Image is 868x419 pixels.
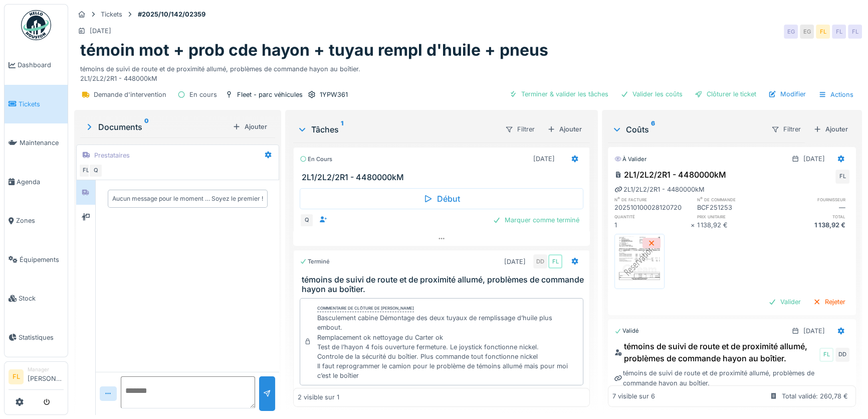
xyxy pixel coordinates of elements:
div: — [773,203,849,212]
a: Zones [5,201,68,240]
div: Valider les coûts [616,87,687,101]
div: EG [784,25,798,39]
a: Stock [5,279,68,318]
div: [DATE] [803,154,825,164]
div: FL [79,164,93,178]
div: Filtrer [501,122,539,136]
div: 2 visible sur 1 [298,393,339,402]
div: 202510100028120720 [614,203,691,212]
h6: n° de facture [614,196,691,203]
div: Actions [814,87,858,102]
div: À valider [614,155,646,164]
span: Maintenance [20,138,64,148]
div: Clôturer le ticket [691,87,760,101]
div: Terminé [300,257,330,266]
div: EG [800,25,814,39]
img: zzjju3dd1v47wmqh84038ex4tivp [617,236,662,287]
h6: prix unitaire [697,213,773,220]
a: Équipements [5,240,68,280]
span: Tickets [19,99,64,109]
div: Modifier [764,87,810,101]
span: Zones [16,216,64,225]
div: BCF251253 [697,203,773,212]
div: Coûts [612,123,763,135]
div: 7 visible sur 6 [612,391,655,401]
sup: 0 [144,121,149,133]
div: Q [300,213,314,227]
div: témoins de suivi de route et de proximité allumé, problèmes de commande hayon au boîtier. [614,368,849,387]
div: Tickets [101,10,122,19]
sup: 1 [341,123,343,135]
div: Ajouter [543,122,586,136]
div: Ajouter [809,122,852,136]
img: Badge_color-CXgf-gQk.svg [21,10,51,40]
div: FL [835,170,849,184]
div: [DATE] [803,326,825,336]
div: 1YPW361 [320,90,348,99]
div: 1 138,92 € [697,220,773,230]
div: 1 138,92 € [773,220,849,230]
div: 2L1/2L2/2R1 - 4480000kM [614,185,705,194]
div: Marquer comme terminé [489,213,583,227]
div: Manager [28,366,64,373]
div: FL [816,25,830,39]
div: DD [533,254,547,268]
div: Total validé: 260,78 € [782,391,848,401]
a: Tickets [5,85,68,124]
a: Dashboard [5,46,68,85]
div: Documents [84,121,229,133]
div: FL [832,25,846,39]
h6: fournisseur [773,196,849,203]
span: Agenda [17,177,64,187]
div: FL [848,25,862,39]
div: Commentaire de clôture de [PERSON_NAME] [317,305,414,312]
a: Agenda [5,163,68,202]
div: Demande d'intervention [94,90,166,99]
span: Stock [19,294,64,303]
div: Terminer & valider les tâches [505,87,612,101]
div: En cours [189,90,217,99]
strong: #2025/10/142/02359 [134,10,209,19]
div: 1 [614,220,691,230]
div: [DATE] [504,257,526,266]
div: Prestataires [94,151,130,160]
li: [PERSON_NAME] [28,366,64,387]
div: Q [89,164,103,178]
div: Aucun message pour le moment … Soyez le premier ! [112,194,263,203]
h6: total [773,213,849,220]
div: Tâches [297,123,497,135]
div: Basculement cabine Démontage des deux tuyaux de remplissage d’huile plus embout. Remplacement ok ... [317,313,579,380]
div: DD [835,348,849,362]
h3: témoins de suivi de route et de proximité allumé, problèmes de commande hayon au boîtier. [302,275,585,294]
div: Fleet - parc véhicules [237,90,303,99]
div: En cours [300,155,332,164]
div: [DATE] [90,26,111,36]
div: FL [819,348,833,362]
div: [DATE] [533,154,555,164]
h3: 2L1/2L2/2R1 - 4480000kM [302,173,585,182]
div: FL [548,254,562,268]
a: FL Manager[PERSON_NAME] [9,366,64,390]
li: FL [9,369,24,384]
div: témoins de suivi de route et de proximité allumé, problèmes de commande hayon au boîtier. 2L1/2L2... [80,60,856,83]
span: Équipements [20,255,64,264]
h6: n° de commande [697,196,773,203]
a: Maintenance [5,123,68,163]
div: 2L1/2L2/2R1 - 4480000kM [614,169,726,181]
div: Validé [614,327,639,335]
a: Statistiques [5,318,68,357]
div: témoins de suivi de route et de proximité allumé, problèmes de commande hayon au boîtier. [614,340,817,364]
div: Rejeter [809,295,849,309]
div: Ajouter [229,120,271,133]
span: Dashboard [18,60,64,70]
h6: quantité [614,213,691,220]
sup: 6 [651,123,655,135]
span: Statistiques [19,333,64,342]
div: × [691,220,697,230]
div: Filtrer [767,122,805,136]
div: Valider [764,295,805,309]
h1: témoin mot + prob cde hayon + tuyau rempl d'huile + pneus [80,41,548,60]
div: Début [300,188,583,209]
